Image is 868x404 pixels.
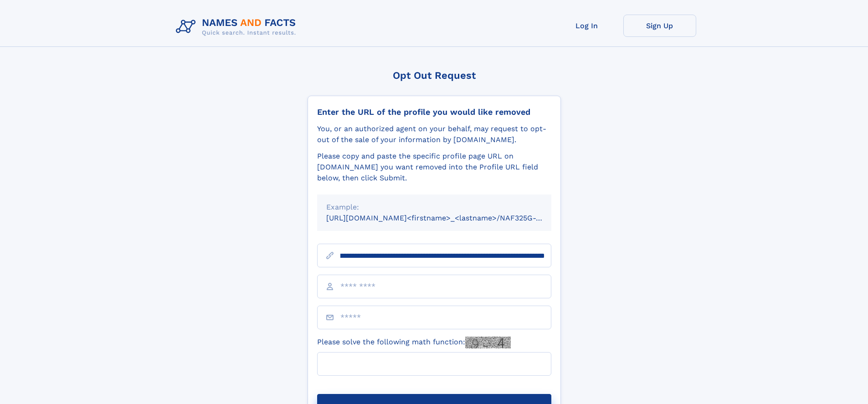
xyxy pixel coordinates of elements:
[317,337,511,348] label: Please solve the following math function:
[317,123,551,145] div: You, or an authorized agent on your behalf, may request to opt-out of the sale of your informatio...
[623,15,696,37] a: Sign Up
[550,15,623,37] a: Log In
[317,107,551,117] div: Enter the URL of the profile you would like removed
[172,15,303,39] img: Logo Names and Facts
[326,202,542,213] div: Example:
[308,70,561,81] div: Opt Out Request
[317,151,551,184] div: Please copy and paste the specific profile page URL on [DOMAIN_NAME] you want removed into the Pr...
[326,214,569,222] small: [URL][DOMAIN_NAME]<firstname>_<lastname>/NAF325G-xxxxxxxx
